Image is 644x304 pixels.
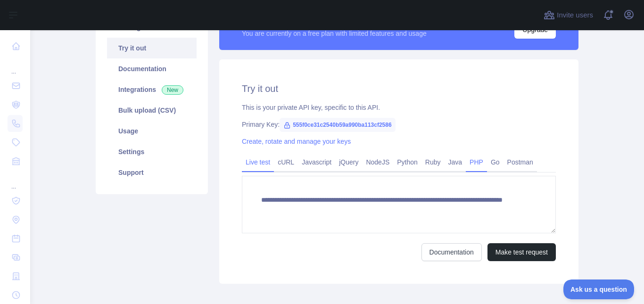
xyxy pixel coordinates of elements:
span: 555f0ce31c2540b59a990ba113cf2586 [280,118,396,132]
a: Bulk upload (CSV) [107,100,197,121]
a: Integrations New [107,79,197,100]
iframe: Toggle Customer Support [563,279,635,299]
a: Java [445,155,466,170]
a: Ruby [421,155,445,170]
a: Try it out [107,38,197,58]
div: This is your private API key, specific to this API. [242,103,556,112]
a: Usage [107,121,197,141]
a: Create, rotate and manage your keys [242,138,351,145]
button: Make test request [487,243,556,261]
a: jQuery [335,155,362,170]
a: Go [487,155,504,170]
div: Primary Key: [242,120,556,129]
a: Settings [107,141,197,162]
a: PHP [466,155,487,170]
span: New [162,85,183,95]
a: cURL [274,155,298,170]
a: Documentation [421,243,482,261]
a: Live test [242,155,274,170]
div: You are currently on a free plan with limited features and usage [242,29,427,38]
div: ... [8,57,23,75]
a: Support [107,162,197,183]
a: NodeJS [362,155,393,170]
div: ... [8,172,23,190]
span: Invite users [557,10,593,21]
a: Javascript [298,155,335,170]
a: Python [393,155,421,170]
h2: Try it out [242,82,556,95]
button: Invite users [542,8,595,23]
a: Postman [504,155,537,170]
a: Documentation [107,58,197,79]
